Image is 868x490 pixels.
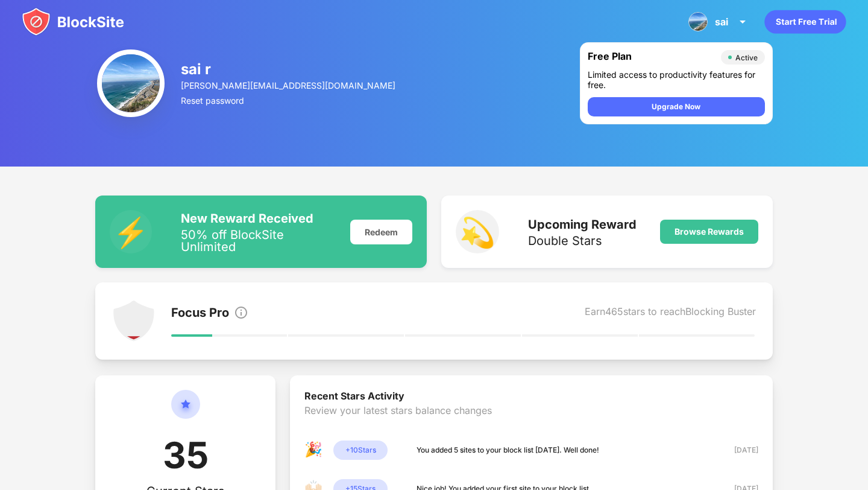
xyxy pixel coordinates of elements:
div: [PERSON_NAME][EMAIL_ADDRESS][DOMAIN_NAME] [181,80,397,91]
div: Browse Rewards [675,227,744,237]
div: animation [764,10,846,34]
div: Recent Stars Activity [304,390,758,404]
div: [DATE] [715,444,758,456]
div: New Reward Received [181,211,336,226]
img: ACg8ocK32Cwob5758W0NJb0l-dzzeS_X4nWY0OL38atciblcUig=s96-c [97,49,165,117]
div: 💫 [456,210,499,253]
div: Earn 465 stars to reach Blocking Buster [585,305,756,322]
div: Focus Pro [171,305,229,322]
div: Free Plan [588,50,715,65]
img: info.svg [234,305,248,320]
img: points-level-1.svg [112,299,156,343]
div: You added 5 sites to your block list [DATE]. Well done! [417,444,599,456]
div: Reset password [181,95,397,106]
div: Limited access to productivity features for free. [588,69,765,90]
div: 35 [163,433,209,484]
div: + 10 Stars [333,441,388,460]
div: Active [735,53,758,62]
div: sai [715,16,728,28]
div: Redeem [350,220,412,244]
img: circle-star.svg [171,390,200,433]
img: blocksite-icon.svg [22,7,124,36]
div: ⚡️ [110,210,151,253]
img: ACg8ocK32Cwob5758W0NJb0l-dzzeS_X4nWY0OL38atciblcUig=s96-c [688,12,708,31]
div: Double Stars [528,235,637,247]
div: Review your latest stars balance changes [304,404,758,441]
div: Upcoming Reward [528,217,637,232]
div: 🎉 [304,441,324,460]
div: 50% off BlockSite Unlimited [181,229,336,253]
div: sai r [181,60,397,78]
div: Upgrade Now [652,101,700,113]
